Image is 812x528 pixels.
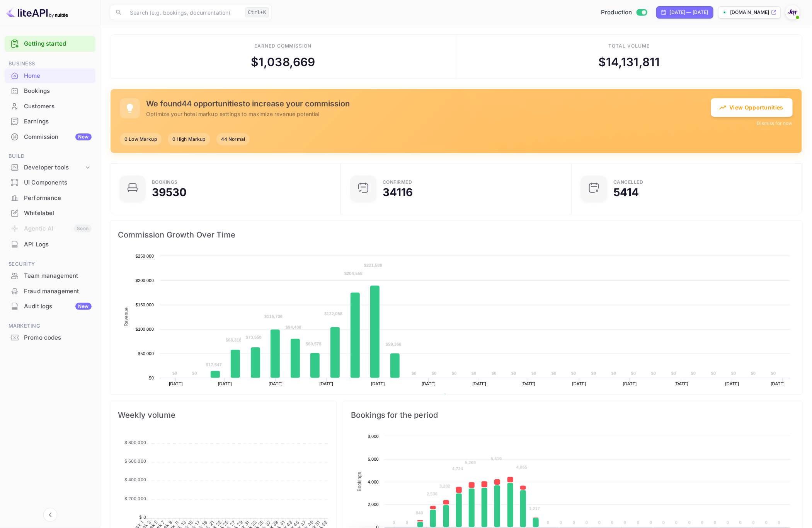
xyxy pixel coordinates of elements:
a: CommissionNew [5,130,95,144]
text: $0 [671,371,676,376]
div: Earnings [5,114,95,129]
text: $0 [172,371,177,376]
text: 0 [727,520,729,525]
text: $0 [771,371,776,376]
text: [DATE] [623,381,637,386]
text: $50,000 [138,351,154,356]
text: $0 [511,371,516,376]
div: CommissionNew [5,130,95,145]
text: $59,366 [386,342,402,347]
div: Developer tools [5,161,95,174]
text: [DATE] [675,381,689,386]
div: Audit logsNew [5,299,95,314]
text: [DATE] [522,381,536,386]
div: New [75,133,92,140]
div: Developer tools [24,163,84,172]
button: View Opportunities [711,98,793,117]
text: 840 [416,511,423,515]
a: Earnings [5,114,95,128]
text: 3,202 [439,484,450,489]
div: Home [24,72,92,80]
img: With Joy [786,6,799,19]
text: Bookings [357,472,362,492]
div: Audit logs [24,302,92,311]
tspan: $ 200,000 [124,496,146,501]
text: 4,865 [516,465,527,470]
text: 0 [624,520,626,525]
text: $0 [711,371,716,376]
text: $122,058 [324,311,342,316]
text: [DATE] [572,381,586,386]
div: Whitelabel [24,209,92,218]
text: $0 [472,371,477,376]
text: 0 [406,520,408,525]
text: $116,706 [264,314,283,319]
text: $73,558 [246,335,262,340]
a: Bookings [5,84,95,98]
div: 5414 [613,187,639,198]
span: Business [5,60,95,68]
text: $94,400 [286,325,301,330]
text: $0 [149,376,154,380]
div: UI Components [5,175,95,190]
div: Fraud management [24,287,92,296]
text: 5,619 [491,456,502,461]
text: 0 [765,520,768,525]
span: 44 Normal [216,136,250,143]
text: 0 [714,520,716,525]
div: Customers [5,99,95,114]
text: $0 [492,371,497,376]
text: 6,000 [368,457,379,461]
text: 0 [752,520,755,525]
div: Performance [5,191,95,206]
text: 0 [675,520,678,525]
input: Search (e.g. bookings, documentation) [125,5,242,20]
text: $204,558 [344,271,363,276]
text: $0 [611,371,616,376]
span: Weekly volume [118,409,329,421]
text: 4,000 [368,480,379,484]
text: $17,547 [206,362,222,367]
div: Fraud management [5,284,95,299]
a: Getting started [24,39,92,48]
a: Fraud management [5,284,95,298]
span: Marketing [5,322,95,330]
div: Ctrl+K [245,7,269,17]
text: [DATE] [473,381,487,386]
a: Home [5,68,95,83]
div: CANCELLED [613,180,643,185]
div: $ 14,131,811 [598,53,660,71]
div: Bookings [24,87,92,96]
text: $0 [691,371,696,376]
text: $60,578 [306,342,322,346]
div: Performance [24,194,92,203]
div: Total volume [608,43,650,50]
div: Team management [5,268,95,284]
text: 0 [547,520,549,525]
span: 0 High Markup [168,136,210,143]
text: 0 [739,520,742,525]
text: $0 [631,371,636,376]
text: 0 [688,520,691,525]
text: [DATE] [725,381,739,386]
button: Collapse navigation [43,508,57,522]
span: 0 Low Markup [120,136,162,143]
div: 34116 [383,187,413,198]
p: Optimize your hotel markup settings to maximize revenue potential [146,110,711,118]
div: Confirmed [383,180,412,185]
div: UI Components [24,178,92,187]
text: 0 [637,520,639,525]
a: Audit logsNew [5,299,95,313]
div: Getting started [5,36,95,52]
text: $0 [412,371,417,376]
tspan: $ 600,000 [124,459,146,464]
p: [DOMAIN_NAME] [730,9,769,16]
text: $0 [591,371,596,376]
text: 0 [778,520,780,525]
text: Revenue [450,394,470,399]
text: 0 [573,520,575,525]
div: API Logs [24,240,92,249]
text: [DATE] [320,381,334,386]
text: [DATE] [269,381,283,386]
span: Security [5,260,95,268]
